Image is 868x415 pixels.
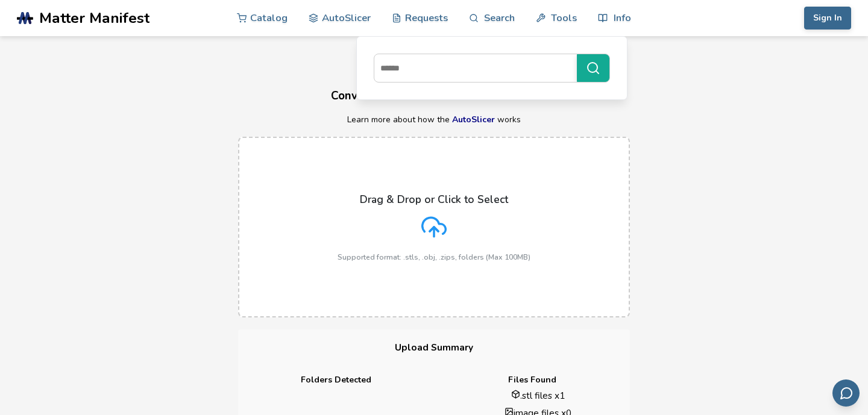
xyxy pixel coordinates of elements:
button: Send feedback via email [832,379,860,407]
p: Supported format: .stls, .obj, .zips, folders (Max 100MB) [338,253,530,261]
a: AutoSlicer [452,114,495,125]
li: .stl files x 1 [454,389,621,402]
button: Sign In [804,7,851,30]
h4: Files Found [442,375,621,385]
p: Drag & Drop or Click to Select [360,193,508,205]
h3: Upload Summary [238,329,630,366]
span: Matter Manifest [39,10,149,27]
h4: Folders Detected [247,375,426,385]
